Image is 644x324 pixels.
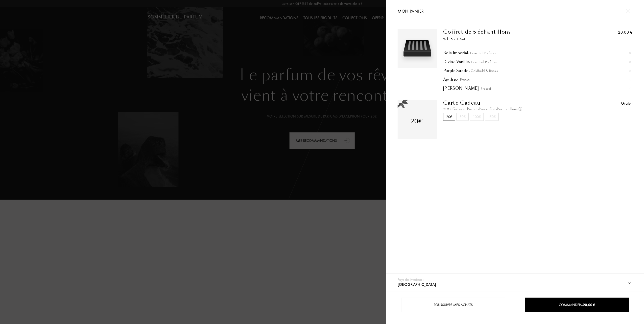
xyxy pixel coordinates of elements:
div: 20€ Offert avec l’achat d’un coffret d’échantillons [443,106,574,112]
span: - Frassai [458,77,470,82]
div: Pays de livraison : [397,277,424,283]
div: Coffret de 5 échantillons [443,29,574,35]
a: Ajedrez- Frassai [443,77,631,82]
div: 150€ [485,113,499,121]
img: box_5.svg [399,30,436,67]
a: Purple Suede- Goldfield & Banks [443,68,631,73]
span: - Essential Parfums [468,51,496,55]
div: Vol : 5 x 1.5mL [443,36,574,42]
div: Ajedrez [443,77,631,82]
a: Divine Vanille- Essential Parfums [443,59,631,64]
a: [PERSON_NAME]- Frassai [443,86,631,91]
div: Purple Suede [443,68,631,73]
div: Divine Vanille [443,59,631,64]
img: gift_n.png [398,100,408,108]
div: Poursuivre mes achats [401,298,505,312]
div: Carte Cadeau [443,100,574,106]
a: Bois Impérial- Essential Parfums [443,51,631,56]
span: - Frassai [479,86,491,91]
img: cross.svg [629,61,631,63]
div: 20€ [411,117,424,126]
img: cross.svg [629,70,631,72]
img: cross.svg [629,87,631,90]
div: Bois Impérial [443,51,631,56]
span: Mon panier [398,8,424,14]
img: cross.svg [629,52,631,54]
img: cross.svg [629,78,631,81]
div: 50€ [457,113,469,121]
div: 20,00 € [618,29,632,35]
img: cross.svg [626,9,630,13]
div: 20€ [443,113,455,121]
span: - Goldfield & Banks [469,68,498,73]
span: Commander – [559,303,595,307]
span: - Essential Parfums [469,60,497,64]
div: [PERSON_NAME] [443,86,631,91]
img: info_voucher.png [519,107,522,111]
span: 20,00 € [583,303,595,307]
div: Gratuit [621,100,632,106]
div: 100€ [470,113,484,121]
